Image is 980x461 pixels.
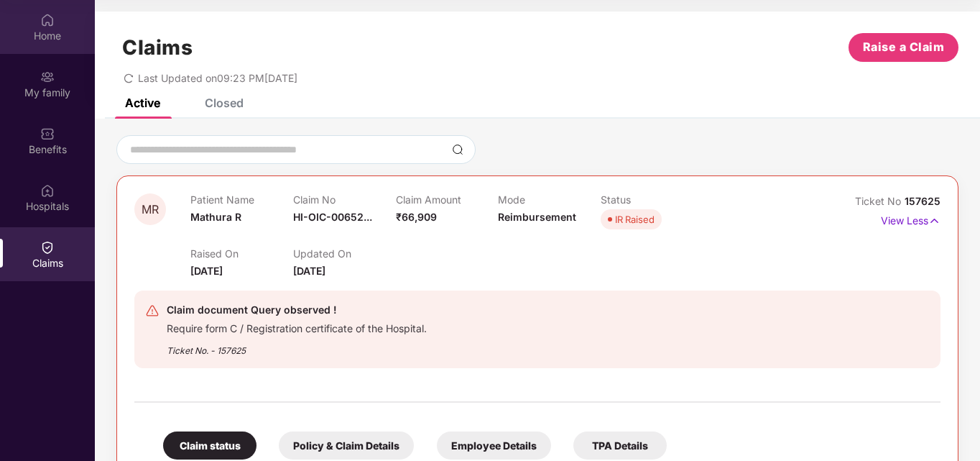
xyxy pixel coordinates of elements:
p: Claim No [293,193,396,206]
div: TPA Details [573,432,667,460]
img: svg+xml;base64,PHN2ZyBpZD0iSG9tZSIgeG1sbnM9Imh0dHA6Ly93d3cudzMub3JnLzIwMDAvc3ZnIiB3aWR0aD0iMjAiIG... [40,13,55,27]
p: Claim Amount [396,193,499,206]
span: HI-OIC-00652... [293,211,372,223]
div: Ticket No. - 157625 [167,335,427,357]
span: redo [124,72,134,84]
span: Reimbursement [498,211,576,223]
img: svg+xml;base64,PHN2ZyB4bWxucz0iaHR0cDovL3d3dy53My5vcmcvMjAwMC9zdmciIHdpZHRoPSIyNCIgaGVpZ2h0PSIyNC... [145,303,160,318]
p: Mode [498,193,601,206]
img: svg+xml;base64,PHN2ZyBpZD0iQ2xhaW0iIHhtbG5zPSJodHRwOi8vd3d3LnczLm9yZy8yMDAwL3N2ZyIgd2lkdGg9IjIwIi... [40,240,55,255]
p: View Less [881,209,940,229]
div: Claim status [163,432,256,460]
span: Last Updated on 09:23 PM[DATE] [138,72,297,84]
span: 157625 [905,195,940,207]
div: Active [125,96,160,110]
p: Updated On [293,247,396,260]
span: Ticket No [855,195,905,207]
span: ₹66,909 [396,211,437,223]
img: svg+xml;base64,PHN2ZyBpZD0iSG9zcGl0YWxzIiB4bWxucz0iaHR0cDovL3d3dy53My5vcmcvMjAwMC9zdmciIHdpZHRoPS... [40,183,55,198]
span: MR [142,204,159,216]
span: Raise a Claim [863,38,945,56]
p: Status [601,193,703,206]
div: Closed [205,96,244,110]
p: Raised On [190,247,293,260]
span: [DATE] [190,265,223,277]
div: IR Raised [615,212,655,227]
span: [DATE] [293,265,325,277]
img: svg+xml;base64,PHN2ZyBpZD0iU2VhcmNoLTMyeDMyIiB4bWxucz0iaHR0cDovL3d3dy53My5vcmcvMjAwMC9zdmciIHdpZH... [452,144,463,155]
p: Patient Name [190,193,293,206]
img: svg+xml;base64,PHN2ZyB3aWR0aD0iMjAiIGhlaWdodD0iMjAiIHZpZXdCb3g9IjAgMCAyMCAyMCIgZmlsbD0ibm9uZSIgeG... [40,70,55,84]
img: svg+xml;base64,PHN2ZyB4bWxucz0iaHR0cDovL3d3dy53My5vcmcvMjAwMC9zdmciIHdpZHRoPSIxNyIgaGVpZ2h0PSIxNy... [928,213,940,229]
h1: Claims [122,35,193,60]
button: Raise a Claim [849,33,958,62]
img: svg+xml;base64,PHN2ZyBpZD0iQmVuZWZpdHMiIHhtbG5zPSJodHRwOi8vd3d3LnczLm9yZy8yMDAwL3N2ZyIgd2lkdGg9Ij... [40,127,55,141]
div: Require form C / Registration certificate of the Hospital. [167,319,427,335]
span: Mathura R [190,211,241,223]
div: Employee Details [437,432,551,460]
div: Claim document Query observed ! [167,301,427,319]
div: Policy & Claim Details [279,432,414,460]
